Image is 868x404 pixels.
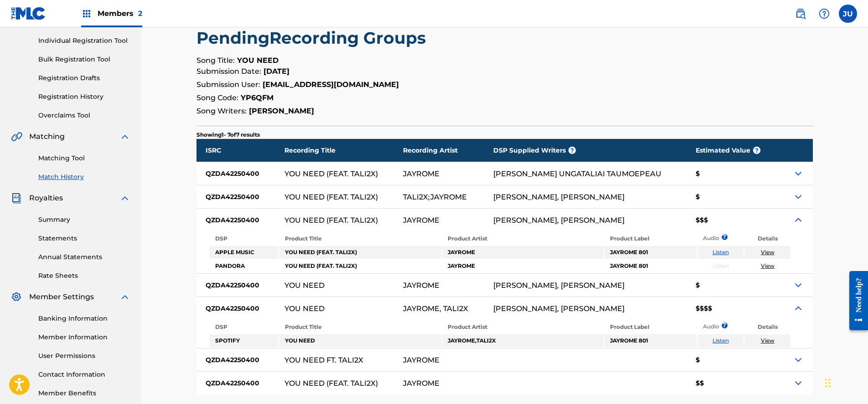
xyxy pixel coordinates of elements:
[38,252,130,262] a: Annual Statements
[793,168,804,179] img: Expand Icon
[724,322,725,328] span: ?
[761,262,775,269] a: View
[744,232,790,245] th: Details
[196,274,284,297] div: QZDA42250400
[11,291,22,302] img: Member Settings
[38,36,130,46] a: Individual Registration Tool
[196,80,260,89] span: Submission User:
[687,274,777,297] div: $
[29,131,65,142] span: Matching
[38,92,130,102] a: Registration History
[687,209,777,231] div: $$$
[196,107,247,115] span: Song Writers:
[687,297,777,320] div: $$$$
[442,260,604,272] td: JAYROME
[793,191,804,202] img: Expand Icon
[713,249,729,256] a: Listen
[697,322,708,331] p: Audio
[493,281,625,289] div: [PERSON_NAME], [PERSON_NAME]
[403,193,467,201] div: TALI2X;JAYROME
[38,271,130,281] a: Rate Sheets
[29,291,94,302] span: Member Settings
[793,215,804,225] img: Expand Icon
[210,246,279,259] td: APPLE MUSIC
[493,139,687,162] div: DSP Supplied Writers
[791,5,810,23] a: Public Search
[442,321,604,333] th: Product Artist
[81,8,92,19] img: Top Rightsholders
[210,334,279,347] td: SPOTIFY
[761,249,775,256] a: View
[724,234,725,240] span: ?
[196,67,261,76] span: Submission Date:
[284,379,378,387] div: YOU NEED (FEAT. TALI2X)
[38,234,130,243] a: Statements
[98,8,142,19] span: Members
[196,185,284,208] div: QZDA42250400
[279,232,441,245] th: Product Title
[687,162,777,185] div: $
[403,305,468,312] div: JAYROME, TALI2X
[687,348,777,371] div: $
[279,334,441,347] td: YOU NEED
[249,107,314,115] strong: [PERSON_NAME]
[196,348,284,371] div: QZDA42250400
[403,216,439,224] div: JAYROME
[403,356,439,364] div: JAYROME
[38,314,130,323] a: Banking Information
[38,351,130,361] a: User Permissions
[687,372,777,394] div: $$
[839,5,857,23] div: User Menu
[284,193,378,201] div: YOU NEED (FEAT. TALI2X)
[38,215,130,225] a: Summary
[493,193,625,201] div: [PERSON_NAME], [PERSON_NAME]
[819,8,830,19] img: help
[279,321,441,333] th: Product Title
[842,263,868,338] iframe: Resource Center
[822,360,868,404] iframe: Chat Widget
[604,321,697,333] th: Product Label
[210,321,279,333] th: DSP
[38,111,130,120] a: Overclaims Tool
[38,172,130,182] a: Match History
[196,28,813,48] h2: Pending Recording Groups
[119,131,130,142] img: expand
[403,281,439,289] div: JAYROME
[284,281,325,289] div: YOU NEED
[825,369,831,397] div: Drag
[196,297,284,320] div: QZDA42250400
[284,305,325,312] div: YOU NEED
[284,356,363,364] div: YOU NEED FT. TALI2X
[210,260,279,272] td: PANDORA
[196,93,238,102] span: Song Code:
[196,372,284,394] div: QZDA42250400
[753,147,760,154] span: ?
[38,370,130,379] a: Contact Information
[493,305,625,312] div: [PERSON_NAME], [PERSON_NAME]
[761,337,775,344] a: View
[263,80,399,89] strong: [EMAIL_ADDRESS][DOMAIN_NAME]
[744,321,790,333] th: Details
[697,262,744,270] p: Listen
[604,246,697,259] td: JAYROME 801
[284,170,378,178] div: YOU NEED (FEAT. TALI2X)
[196,209,284,231] div: QZDA42250400
[284,216,378,224] div: YOU NEED (FEAT. TALI2X)
[284,139,403,162] div: Recording Title
[713,337,729,344] a: Listen
[138,9,142,18] span: 2
[793,303,804,314] img: Expand Icon
[38,55,130,64] a: Bulk Registration Tool
[196,139,284,162] div: ISRC
[687,185,777,208] div: $
[196,56,235,65] span: Song Title:
[793,378,804,389] img: Expand Icon
[403,170,439,178] div: JAYROME
[604,260,697,272] td: JAYROME 801
[493,170,661,178] div: [PERSON_NAME] UNGATALIAI TAUMOEPEAU
[196,131,260,139] p: Showing 1 - 7 of 7 results
[697,234,708,242] p: Audio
